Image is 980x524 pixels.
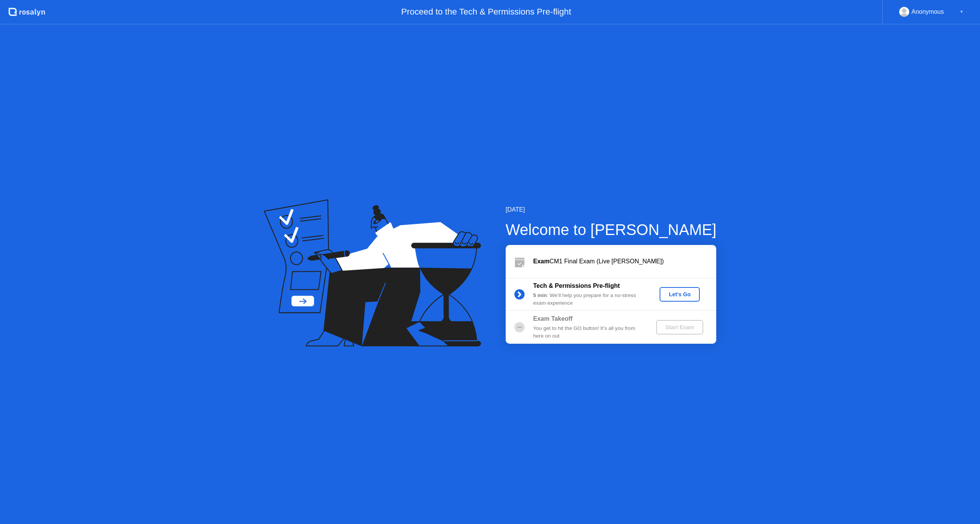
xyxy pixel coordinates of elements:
[660,287,700,302] button: Let's Go
[533,258,550,264] b: Exam
[663,291,697,297] div: Let's Go
[911,7,944,17] div: Anonymous
[533,325,644,340] div: You get to hit the GO button! It’s all you from here on out
[533,315,573,322] b: Exam Takeoff
[960,7,964,17] div: ▼
[656,320,703,335] button: Start Exam
[659,324,700,330] div: Start Exam
[533,292,644,307] div: : We’ll help you prepare for a no-stress exam experience
[533,292,547,298] b: 5 min
[533,282,620,289] b: Tech & Permissions Pre-flight
[533,257,716,266] div: CM1 Final Exam (Live [PERSON_NAME])
[506,205,717,214] div: [DATE]
[506,218,717,241] div: Welcome to [PERSON_NAME]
